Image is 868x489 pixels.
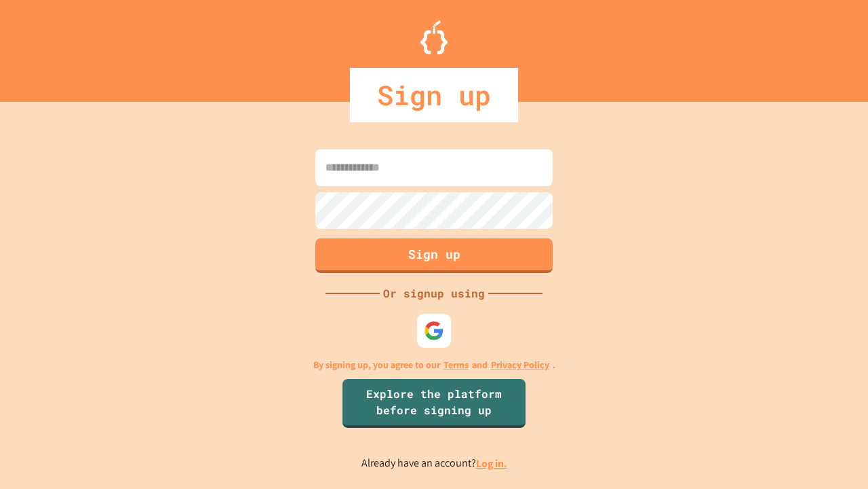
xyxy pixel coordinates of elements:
[443,358,469,372] a: Terms
[420,20,448,54] img: Logo.svg
[424,321,444,341] img: google-icon.svg
[361,455,507,472] p: Already have an account?
[342,379,526,428] a: Explore the platform before signing up
[315,238,553,273] button: Sign up
[313,358,555,372] p: By signing up, you agree to our and .
[380,285,488,302] div: Or signup using
[350,68,518,122] div: Sign up
[491,358,549,372] a: Privacy Policy
[476,456,507,471] a: Log in.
